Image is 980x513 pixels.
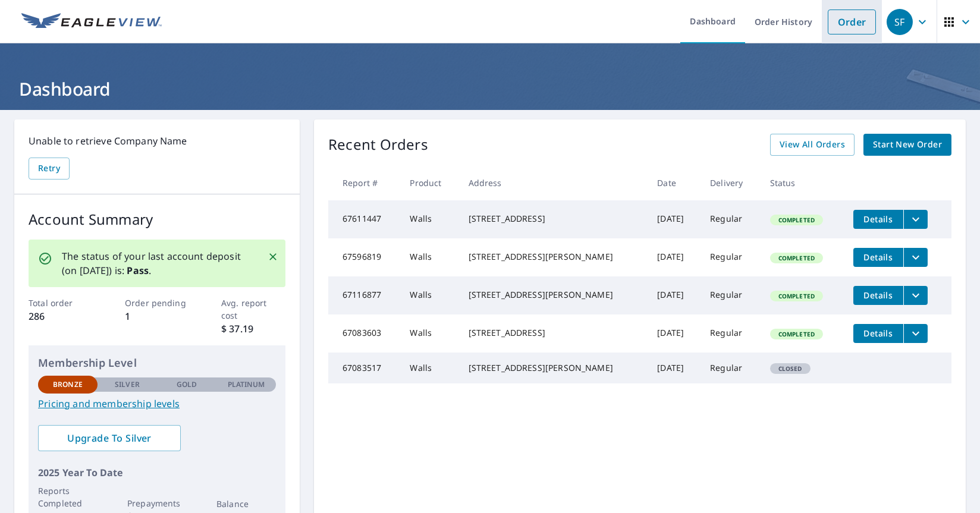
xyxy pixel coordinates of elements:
p: Membership Level [38,355,276,371]
td: 67116877 [328,276,400,314]
th: Date [648,165,701,200]
p: The status of your last account deposit (on [DATE]) is: . [62,249,253,278]
p: 286 [29,309,93,323]
td: 67611447 [328,200,400,238]
p: Platinum [228,379,265,390]
p: Avg. report cost [221,297,285,322]
a: View All Orders [770,134,855,156]
p: 2025 Year To Date [38,465,276,480]
p: Recent Orders [328,134,428,156]
b: Pass [127,264,149,277]
a: Order [828,10,876,34]
td: [DATE] [648,200,701,238]
td: Regular [701,200,761,238]
button: detailsBtn-67611447 [853,210,903,229]
p: Order pending [125,297,189,309]
p: Reports Completed [38,484,98,509]
span: Details [860,289,896,301]
th: Report # [328,165,400,200]
p: Silver [115,379,140,390]
p: Balance [216,498,276,510]
p: Account Summary [29,209,285,230]
p: Total order [29,297,93,309]
td: Walls [400,353,458,383]
button: Close [265,249,281,265]
td: Walls [400,200,458,238]
button: detailsBtn-67596819 [853,248,903,267]
td: 67596819 [328,238,400,276]
p: Gold [177,379,197,390]
h1: Dashboard [14,77,966,101]
span: Upgrade To Silver [48,432,171,445]
td: Walls [400,238,458,276]
p: 1 [125,309,189,323]
span: Details [860,251,896,263]
a: Pricing and membership levels [38,396,276,411]
div: SF [887,9,913,35]
button: detailsBtn-67116877 [853,286,903,305]
span: Details [860,213,896,225]
button: detailsBtn-67083603 [853,324,903,343]
span: View All Orders [780,137,845,152]
span: Closed [771,364,809,373]
button: filesDropdownBtn-67611447 [903,210,928,229]
img: EV Logo [21,13,162,31]
td: Regular [701,314,761,353]
div: [STREET_ADDRESS] [469,327,639,339]
span: Start New Order [873,137,942,152]
td: Walls [400,276,458,314]
span: Completed [771,216,822,224]
button: filesDropdownBtn-67083603 [903,324,928,343]
td: Regular [701,276,761,314]
td: Walls [400,314,458,353]
button: Retry [29,158,70,180]
td: 67083603 [328,314,400,353]
a: Start New Order [863,134,951,156]
td: Regular [701,238,761,276]
td: Regular [701,353,761,383]
p: Unable to retrieve Company Name [29,134,285,148]
p: $ 37.19 [221,322,285,336]
th: Delivery [701,165,761,200]
td: [DATE] [648,276,701,314]
span: Retry [38,161,60,176]
div: [STREET_ADDRESS][PERSON_NAME] [469,362,639,374]
p: Bronze [53,379,83,390]
div: [STREET_ADDRESS] [469,213,639,225]
span: Completed [771,330,822,338]
span: Completed [771,254,822,262]
span: Details [860,328,896,339]
td: [DATE] [648,353,701,383]
button: filesDropdownBtn-67596819 [903,248,928,267]
a: Upgrade To Silver [38,425,181,451]
td: [DATE] [648,314,701,353]
th: Product [400,165,458,200]
th: Status [761,165,844,200]
button: filesDropdownBtn-67116877 [903,286,928,305]
span: Completed [771,292,822,300]
td: [DATE] [648,238,701,276]
p: Prepayments [127,497,187,509]
th: Address [459,165,648,200]
td: 67083517 [328,353,400,383]
div: [STREET_ADDRESS][PERSON_NAME] [469,289,639,301]
div: [STREET_ADDRESS][PERSON_NAME] [469,251,639,263]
